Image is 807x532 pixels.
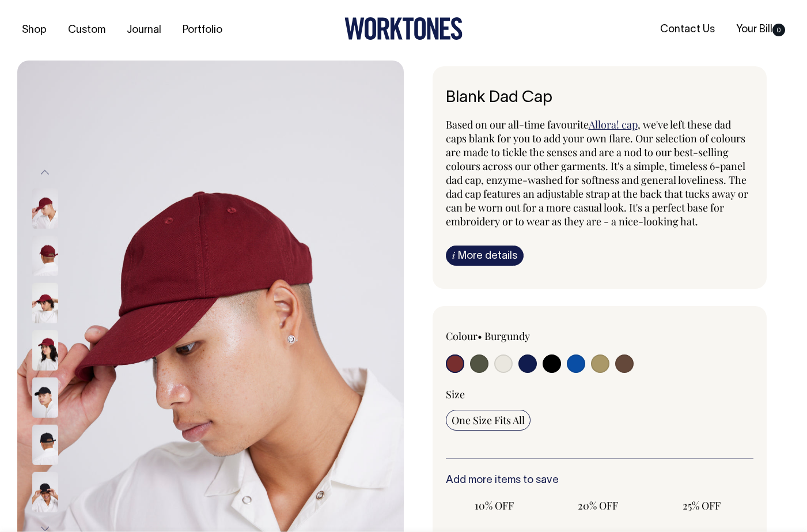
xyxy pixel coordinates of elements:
[32,188,58,229] img: burgundy
[656,20,719,39] a: Contact Us
[446,89,754,107] h6: Blank Dad Cap
[452,499,537,512] span: 10% OFF
[32,330,58,371] img: burgundy
[122,21,166,40] a: Journal
[36,159,54,185] button: Previous
[32,425,58,465] img: black
[446,118,748,228] span: , we've left these dad caps blank for you to add your own flare. Our selection of colours are mad...
[178,21,227,40] a: Portfolio
[446,475,754,486] h6: Add more items to save
[446,329,569,343] div: Colour
[446,410,531,431] input: One Size Fits All
[550,495,646,516] input: 20% OFF
[446,246,524,266] a: iMore details
[17,21,51,40] a: Shop
[446,387,754,401] div: Size
[32,378,58,418] img: black
[555,499,641,512] span: 20% OFF
[732,20,790,39] a: Your Bill0
[446,495,543,516] input: 10% OFF
[63,21,110,40] a: Custom
[452,413,525,427] span: One Size Fits All
[32,472,58,512] img: black
[589,118,638,131] a: Allora! cap
[32,236,58,276] img: burgundy
[484,329,530,343] label: Burgundy
[653,495,750,516] input: 25% OFF
[659,499,744,512] span: 25% OFF
[478,329,482,343] span: •
[32,283,58,323] img: burgundy
[446,118,589,131] span: Based on our all-time favourite
[772,24,785,36] span: 0
[452,249,455,261] span: i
